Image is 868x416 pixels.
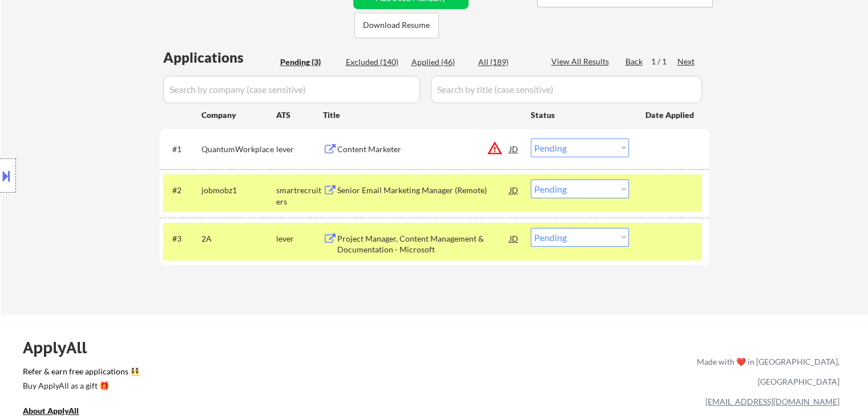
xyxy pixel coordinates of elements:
div: QuantumWorkplace [201,144,276,155]
div: smartrecruiters [276,185,323,207]
div: Project Manager, Content Management & Documentation - Microsoft [337,233,510,255]
a: [EMAIL_ADDRESS][DOMAIN_NAME] [705,397,839,406]
div: Excluded (140) [346,56,403,68]
div: Made with ❤️ in [GEOGRAPHIC_DATA], [GEOGRAPHIC_DATA] [692,352,839,391]
div: lever [276,144,323,155]
div: 2A [201,233,276,244]
div: Content Marketer [337,144,510,155]
div: 1 / 1 [651,56,677,67]
div: Next [677,56,696,67]
div: Senior Email Marketing Manager (Remote) [337,185,510,196]
div: Buy ApplyAll as a gift 🎁 [23,382,137,390]
div: View All Results [551,56,612,67]
div: All (189) [478,56,535,68]
div: Status [531,104,629,125]
div: JD [508,228,520,248]
div: Applied (46) [411,56,469,68]
div: jobmobz1 [201,185,276,196]
div: JD [508,180,520,200]
u: About ApplyAll [23,406,79,415]
div: Back [625,56,644,67]
div: ApplyAll [23,338,100,357]
a: Buy ApplyAll as a gift 🎁 [23,380,137,394]
div: JD [508,138,520,159]
button: warning_amber [487,140,503,156]
div: Pending (3) [280,56,337,68]
div: ATS [276,109,323,121]
input: Search by company (case sensitive) [163,76,420,103]
div: Applications [163,51,276,64]
div: Date Applied [645,109,696,121]
a: Refer & earn free applications 👯‍♀️ [23,368,458,380]
div: lever [276,233,323,244]
div: Company [201,109,276,121]
input: Search by title (case sensitive) [431,76,702,103]
button: Download Resume [354,13,439,38]
div: Title [323,109,520,121]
